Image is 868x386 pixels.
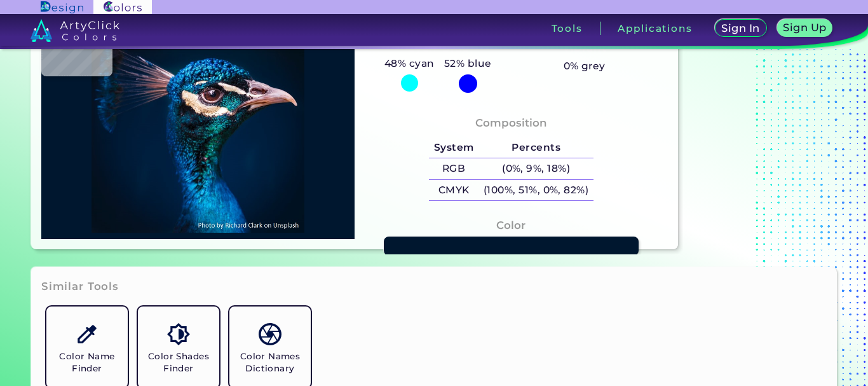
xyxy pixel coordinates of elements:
[429,137,478,158] h5: System
[167,323,189,345] img: icon_color_shades.svg
[51,350,123,375] h5: Color Name Finder
[717,20,764,36] a: Sign In
[475,114,547,132] h4: Composition
[618,24,692,33] h3: Applications
[564,58,606,74] h5: 0% grey
[429,180,478,201] h5: CMYK
[31,19,120,42] img: logo_artyclick_colors_white.svg
[259,323,281,345] img: icon_color_names_dictionary.svg
[41,1,83,13] img: ArtyClick Design logo
[478,158,593,179] h5: (0%, 9%, 18%)
[76,323,98,345] img: icon_color_name_finder.svg
[48,11,348,233] img: img_pavlin.jpg
[478,137,593,158] h5: Percents
[143,350,214,375] h5: Color Shades Finder
[379,55,439,72] h5: 48% cyan
[496,216,526,235] h4: Color
[723,24,757,33] h5: Sign In
[552,24,583,33] h3: Tools
[439,55,496,72] h5: 52% blue
[429,158,478,179] h5: RGB
[780,20,830,36] a: Sign Up
[41,279,119,294] h3: Similar Tools
[478,180,593,201] h5: (100%, 51%, 0%, 82%)
[785,23,825,32] h5: Sign Up
[234,350,306,375] h5: Color Names Dictionary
